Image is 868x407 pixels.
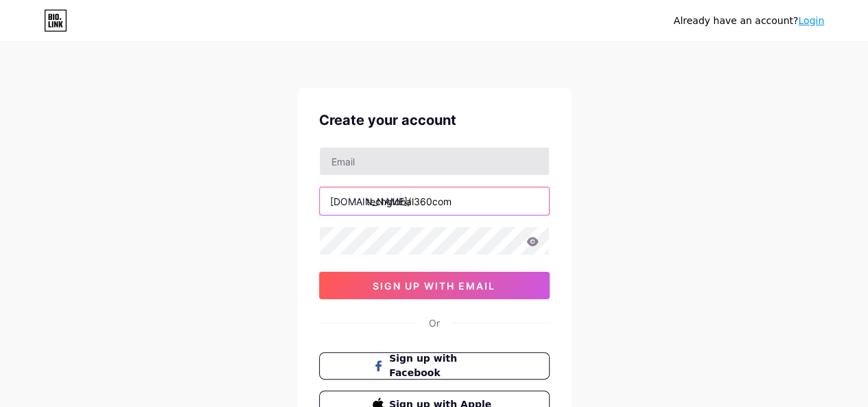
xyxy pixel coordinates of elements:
button: Sign up with Facebook [319,352,550,380]
span: Sign up with Facebook [389,351,495,380]
button: sign up with email [319,272,550,299]
div: Already have an account? [674,14,824,28]
div: [DOMAIN_NAME]/ [330,194,411,209]
div: Create your account [319,110,550,130]
input: username [320,187,549,215]
div: Or [429,316,440,330]
input: Email [320,148,549,175]
a: Login [798,15,824,26]
span: sign up with email [373,280,495,292]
